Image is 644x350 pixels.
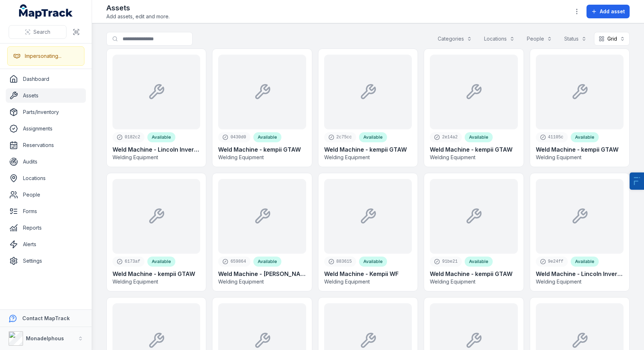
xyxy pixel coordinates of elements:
a: Alerts [6,237,86,252]
span: Add assets, edit and more. [106,13,170,20]
h2: Assets [106,3,170,13]
a: MapTrack [19,4,73,19]
button: People [522,32,557,46]
button: Grid [594,32,630,46]
button: Locations [479,32,519,46]
button: Status [560,32,591,46]
button: Categories [433,32,477,46]
strong: Monadelphous [26,335,64,341]
button: Add asset [586,5,630,18]
a: Assignments [6,121,86,136]
a: Locations [6,171,86,185]
a: Parts/Inventory [6,105,86,119]
a: Assets [6,88,86,103]
span: Search [33,28,50,36]
button: Search [9,25,66,39]
div: Impersonating... [25,52,61,60]
strong: Contact MapTrack [22,315,70,321]
a: Forms [6,204,86,218]
a: Reservations [6,138,86,152]
a: Settings [6,254,86,268]
a: Reports [6,221,86,235]
a: People [6,188,86,202]
a: Dashboard [6,72,86,86]
a: Audits [6,155,86,169]
span: Add asset [600,8,625,15]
